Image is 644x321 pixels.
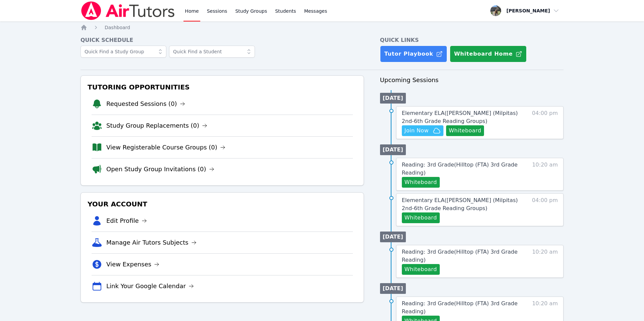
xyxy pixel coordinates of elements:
h3: Tutoring Opportunities [86,81,358,93]
li: [DATE] [380,144,406,155]
button: Whiteboard Home [450,46,527,62]
a: Tutor Playbook [380,46,447,62]
a: Requested Sessions (0) [106,99,185,109]
input: Quick Find a Study Group [80,46,166,58]
button: Whiteboard [402,212,440,223]
a: View Registerable Course Groups (0) [106,143,225,152]
a: Reading: 3rd Grade(Hilltop (FTA) 3rd Grade Reading) [402,161,519,177]
span: Dashboard [105,25,130,30]
img: Air Tutors [80,1,175,20]
h4: Quick Schedule [80,36,364,44]
span: Reading: 3rd Grade ( Hilltop (FTA) 3rd Grade Reading ) [402,249,518,263]
a: Study Group Replacements (0) [106,121,207,130]
a: Open Study Group Invitations (0) [106,165,214,174]
a: Reading: 3rd Grade(Hilltop (FTA) 3rd Grade Reading) [402,300,519,316]
span: Reading: 3rd Grade ( Hilltop (FTA) 3rd Grade Reading ) [402,300,518,315]
a: Edit Profile [106,216,147,226]
button: Whiteboard [402,177,440,188]
span: Elementary ELA ( [PERSON_NAME] (Milpitas) 2nd-6th Grade Reading Groups ) [402,110,518,124]
h3: Upcoming Sessions [380,75,563,85]
button: Whiteboard [446,125,484,136]
a: Link Your Google Calendar [106,281,194,291]
a: Reading: 3rd Grade(Hilltop (FTA) 3rd Grade Reading) [402,248,519,264]
span: 04:00 pm [532,196,558,223]
li: [DATE] [380,283,406,294]
a: Elementary ELA([PERSON_NAME] (Milpitas) 2nd-6th Grade Reading Groups) [402,109,519,125]
button: Join Now [402,125,443,136]
h4: Quick Links [380,36,563,44]
a: Manage Air Tutors Subjects [106,238,197,247]
nav: Breadcrumb [80,24,563,31]
span: Elementary ELA ( [PERSON_NAME] (Milpitas) 2nd-6th Grade Reading Groups ) [402,197,518,211]
a: Dashboard [105,24,130,31]
span: 10:20 am [532,248,558,275]
button: Whiteboard [402,264,440,275]
a: View Expenses [106,260,159,269]
span: 04:00 pm [532,109,558,136]
h3: Your Account [86,198,358,210]
a: Elementary ELA([PERSON_NAME] (Milpitas) 2nd-6th Grade Reading Groups) [402,196,519,212]
li: [DATE] [380,93,406,104]
input: Quick Find a Student [169,46,255,58]
span: Join Now [405,127,429,135]
span: Messages [304,8,327,14]
span: Reading: 3rd Grade ( Hilltop (FTA) 3rd Grade Reading ) [402,162,518,176]
span: 10:20 am [532,161,558,188]
li: [DATE] [380,232,406,242]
